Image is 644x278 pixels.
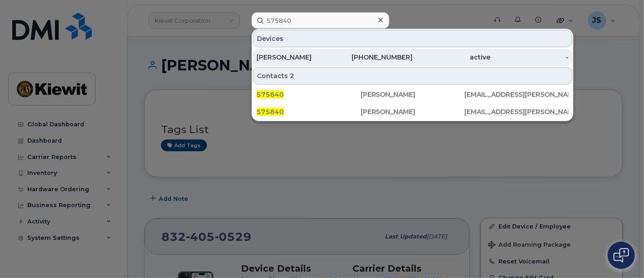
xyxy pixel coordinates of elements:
div: Devices [253,30,572,47]
div: [EMAIL_ADDRESS][PERSON_NAME][PERSON_NAME][DOMAIN_NAME] [464,107,569,116]
span: 2 [290,71,294,80]
img: Open chat [614,248,629,263]
a: 575840[PERSON_NAME][EMAIL_ADDRESS][PERSON_NAME][PERSON_NAME][DOMAIN_NAME] [253,86,572,103]
div: active [413,53,491,62]
span: 575840 [257,90,284,99]
div: - [491,53,569,62]
span: 575840 [257,108,284,116]
div: [EMAIL_ADDRESS][PERSON_NAME][PERSON_NAME][DOMAIN_NAME] [464,90,569,99]
div: [PERSON_NAME] [361,90,465,99]
div: [PERSON_NAME] [257,53,335,62]
input: Find something... [252,12,389,29]
a: 575840[PERSON_NAME][EMAIL_ADDRESS][PERSON_NAME][PERSON_NAME][DOMAIN_NAME] [253,104,572,120]
div: [PERSON_NAME] [361,107,465,116]
div: Contacts [253,67,572,84]
a: [PERSON_NAME][PHONE_NUMBER]active- [253,49,572,65]
div: [PHONE_NUMBER] [335,53,413,62]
